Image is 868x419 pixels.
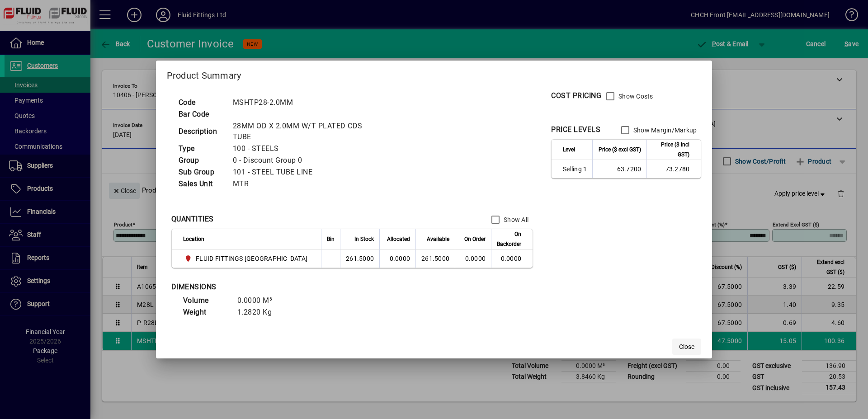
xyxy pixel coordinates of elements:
h2: Product Summary [156,61,712,87]
td: MSHTP28-2.0MM [228,97,393,108]
span: Location [183,234,204,244]
div: COST PRICING [551,90,601,101]
td: 100 - STEELS [228,143,393,155]
td: Group [174,155,228,166]
label: Show All [502,215,528,224]
button: Close [672,339,701,355]
label: Show Costs [617,92,653,101]
td: MTR [228,178,393,190]
td: 73.2780 [646,160,701,178]
td: 101 - STEEL TUBE LINE [228,166,393,178]
td: 0.0000 [379,250,415,268]
td: Description [174,120,228,143]
span: Allocated [387,234,410,244]
span: FLUID FITTINGS CHRISTCHURCH [183,253,311,264]
td: 0.0000 M³ [233,295,287,306]
td: Sales Unit [174,178,228,190]
div: PRICE LEVELS [551,124,600,135]
span: Available [427,234,449,244]
span: On Backorder [497,229,521,249]
td: Bar Code [174,108,228,120]
span: In Stock [354,234,374,244]
td: 63.7200 [592,160,646,178]
label: Show Margin/Markup [632,126,697,135]
span: Price ($ incl GST) [652,140,689,160]
span: Close [679,342,694,352]
td: 261.5000 [415,250,455,268]
td: Type [174,143,228,155]
span: Selling 1 [563,165,587,174]
span: Bin [327,234,335,244]
span: Price ($ excl GST) [599,145,641,155]
td: Sub Group [174,166,228,178]
td: Code [174,97,228,108]
span: FLUID FITTINGS [GEOGRAPHIC_DATA] [196,254,307,263]
div: DIMENSIONS [171,282,397,292]
td: Volume [179,295,233,306]
td: 0.0000 [491,250,533,268]
div: QUANTITIES [171,214,214,225]
span: On Order [464,234,486,244]
span: Level [563,145,575,155]
span: 0.0000 [465,255,486,262]
td: Weight [179,306,233,318]
td: 261.5000 [340,250,379,268]
td: 28MM OD X 2.0MM W/T PLATED CDS TUBE [228,120,393,143]
td: 0 - Discount Group 0 [228,155,393,166]
td: 1.2820 Kg [233,306,287,318]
